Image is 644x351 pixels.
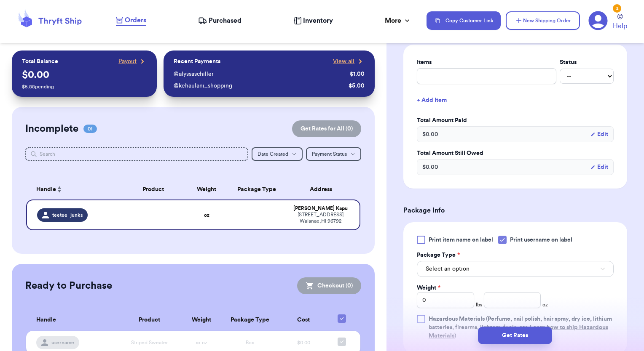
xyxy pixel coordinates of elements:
[350,70,365,78] div: $ 1.00
[131,340,168,345] span: Striped Sweater
[560,58,614,66] label: Status
[56,184,63,194] button: Sort ascending
[83,125,97,133] span: 01
[36,316,56,324] span: Handle
[258,152,288,157] span: Date Created
[590,163,608,171] button: Edit
[174,57,220,66] p: Recent Payments
[187,179,227,199] th: Weight
[429,236,493,244] span: Print item name on label
[590,130,608,138] button: Edit
[429,316,612,339] span: (Perfume, nail polish, hair spray, dry ice, lithium batteries, firearms, lighters, fuels, etc. )
[542,301,548,308] span: oz
[422,163,438,171] span: $ 0.00
[246,340,254,345] span: Box
[506,11,580,30] button: New Shipping Order
[385,16,411,26] div: More
[292,205,350,212] div: [PERSON_NAME] Kapu
[117,309,182,331] th: Product
[297,340,310,345] span: $0.00
[294,16,333,26] a: Inventory
[227,179,287,199] th: Package Type
[204,213,209,218] strong: oz
[36,185,56,194] span: Handle
[292,212,350,224] div: [STREET_ADDRESS] Waianae , HI 96792
[613,21,627,31] span: Help
[287,179,361,199] th: Address
[417,149,614,157] label: Total Amount Still Owed
[174,82,345,90] div: @ kehaulani_shopping
[297,277,361,294] button: Checkout (0)
[478,327,552,344] button: Get Rates
[426,265,470,273] span: Select an option
[427,11,501,30] button: Copy Customer Link
[209,16,241,26] span: Purchased
[52,212,83,218] span: teetee_junks
[221,309,279,331] th: Package Type
[417,284,440,292] label: Weight
[476,301,482,308] span: lbs
[116,15,146,26] a: Orders
[333,57,365,66] a: View all
[306,147,361,161] button: Payment Status
[198,16,241,26] a: Purchased
[25,279,112,292] h2: Ready to Purchase
[417,58,556,66] label: Items
[403,205,627,215] h3: Package Info
[252,147,303,161] button: Date Created
[22,68,147,82] p: $ 0.00
[613,4,621,13] div: 2
[588,11,608,30] a: 2
[174,70,346,78] div: @ alyssaschiller_
[118,57,137,66] span: Payout
[349,82,365,90] div: $ 5.00
[22,57,58,66] p: Total Balance
[417,251,460,259] label: Package Type
[25,147,249,161] input: Search
[429,316,485,322] span: Hazardous Materials
[196,340,207,345] span: xx oz
[22,83,147,90] p: $ 5.88 pending
[25,122,78,136] h2: Incomplete
[120,179,187,199] th: Product
[312,152,347,157] span: Payment Status
[413,91,617,109] button: + Add Item
[182,309,220,331] th: Weight
[422,130,438,138] span: $ 0.00
[303,16,333,26] span: Inventory
[417,261,614,277] button: Select an option
[292,120,361,137] button: Get Rates for All (0)
[417,116,614,125] label: Total Amount Paid
[125,15,146,25] span: Orders
[613,14,627,31] a: Help
[279,309,328,331] th: Cost
[333,57,354,66] span: View all
[510,236,572,244] span: Print username on label
[118,57,147,66] a: Payout
[51,339,74,346] span: username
